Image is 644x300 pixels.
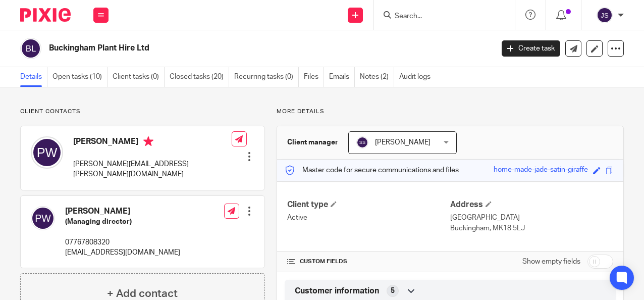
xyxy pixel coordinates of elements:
[277,108,624,116] p: More details
[522,257,580,267] label: Show empty fields
[234,67,299,87] a: Recurring tasks (0)
[113,67,165,87] a: Client tasks (0)
[450,223,613,233] p: Buckingham, MK18 5LJ
[360,67,394,87] a: Notes (2)
[65,237,180,247] p: 07767808320
[450,213,613,223] p: [GEOGRAPHIC_DATA]
[287,137,338,147] h3: Client manager
[52,67,108,87] a: Open tasks (10)
[170,67,229,87] a: Closed tasks (20)
[295,286,379,296] span: Customer information
[285,165,459,175] p: Master code for secure communications and files
[450,199,613,210] h4: Address
[356,136,368,148] img: svg%3E
[143,136,153,146] i: Primary
[20,108,265,116] p: Client contacts
[49,43,399,54] h2: Buckingham Plant Hire Ltd
[329,67,355,87] a: Emails
[394,12,485,21] input: Search
[399,67,436,87] a: Audit logs
[304,67,324,87] a: Files
[65,247,180,258] p: [EMAIL_ADDRESS][DOMAIN_NAME]
[391,286,395,296] span: 5
[31,206,55,230] img: svg%3E
[597,7,613,23] img: svg%3E
[20,8,71,22] img: Pixie
[20,38,41,59] img: svg%3E
[73,159,232,180] p: [PERSON_NAME][EMAIL_ADDRESS][PERSON_NAME][DOMAIN_NAME]
[287,258,450,266] h4: CUSTOM FIELDS
[20,67,47,87] a: Details
[287,199,450,210] h4: Client type
[65,206,180,217] h4: [PERSON_NAME]
[73,136,232,149] h4: [PERSON_NAME]
[502,40,560,57] a: Create task
[375,139,431,146] span: [PERSON_NAME]
[65,217,180,227] h5: (Managing director)
[494,165,588,176] div: home-made-jade-satin-giraffe
[31,136,63,169] img: svg%3E
[287,213,450,223] p: Active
